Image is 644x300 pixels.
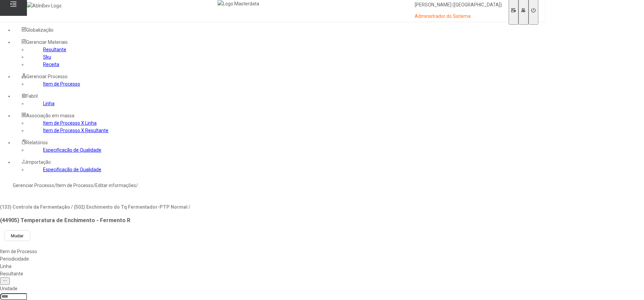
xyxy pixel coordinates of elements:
span: Gerenciar Materiais [26,39,68,45]
p: Administrador do Sistema [415,13,502,20]
button: Mudar [4,230,30,241]
nz-breadcrumb-separator: / [136,183,138,188]
p: [PERSON_NAME] ([GEOGRAPHIC_DATA]) [415,2,502,8]
span: Gerenciar Processo [26,74,68,79]
span: Globalização [26,27,54,33]
nz-breadcrumb-separator: / [54,183,56,188]
a: Resultante [43,47,66,52]
a: Especificação de Qualidade [43,147,101,153]
span: Fabril [26,93,38,99]
span: Importação [26,159,51,165]
a: Item de Processo [56,183,93,188]
a: Linha [43,101,55,106]
a: Item de Processo X Linha [43,120,97,126]
img: AbInBev Logo [27,2,62,9]
span: Mudar [11,233,24,238]
a: Sku [43,54,51,60]
span: Associação em massa [26,113,74,118]
a: Especificação de Qualidade [43,167,101,172]
a: Receita [43,62,59,67]
nz-breadcrumb-separator: / [93,183,95,188]
a: Editar informações [95,183,136,188]
span: Relatórios [26,140,48,145]
a: Gerenciar Processo [13,183,54,188]
a: Item de Processo X Resultante [43,128,108,133]
a: Item de Processo [43,81,80,87]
